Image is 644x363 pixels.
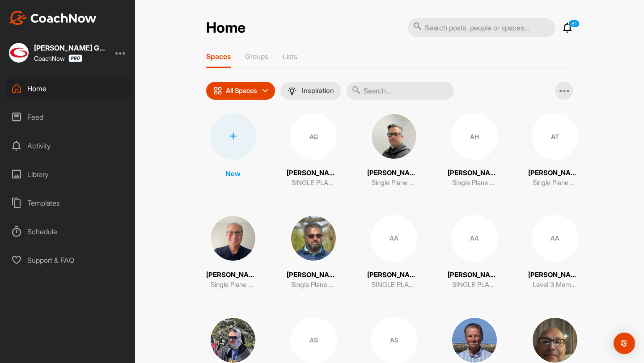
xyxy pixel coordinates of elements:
[532,215,578,262] div: AA
[225,168,241,179] p: New
[5,135,131,157] div: Activity
[367,215,421,290] a: AA[PERSON_NAME]SINGLE PLANE ANYWHERE STUDENT
[213,86,222,95] img: icon
[448,270,501,280] p: [PERSON_NAME]
[206,215,260,290] a: [PERSON_NAME]Single Plane Anywhere
[451,113,498,160] div: AH
[533,280,577,290] p: Level 3 Member
[290,215,337,262] img: square_a6b4686ee9a08d0db8e7c74ec9c76e01.jpg
[245,52,268,61] p: Groups
[372,178,416,188] p: Single Plane Anywhere Student
[5,163,131,186] div: Library
[367,113,421,188] a: [PERSON_NAME]Single Plane Anywhere Student
[287,215,340,290] a: [PERSON_NAME]Single Plane Anywhere Student
[408,18,555,37] input: Search posts, people or spaces...
[290,113,337,160] div: AG
[226,87,257,94] p: All Spaces
[206,19,246,37] h2: Home
[9,11,97,25] img: CoachNow
[287,270,340,280] p: [PERSON_NAME]
[451,215,498,262] div: AA
[68,55,82,62] img: CoachNow Pro
[367,270,421,280] p: [PERSON_NAME]
[9,43,29,63] img: square_0aee7b555779b671652530bccc5f12b4.jpg
[34,55,82,62] div: CoachNow
[5,106,131,128] div: Feed
[367,168,421,178] p: [PERSON_NAME]
[528,270,582,280] p: [PERSON_NAME]
[371,113,417,160] img: square_4b4aa52f72cba88b8b1c1ade3b2ef1d5.jpg
[448,215,501,290] a: AA[PERSON_NAME]SINGLE PLANE ANYWHERE STUDENT
[452,178,497,188] p: Single Plane Anywhere Student
[291,178,336,188] p: SINGLE PLANE ANYWHERE STUDENT
[568,20,580,28] p: 81
[448,168,501,178] p: [PERSON_NAME]
[283,52,297,61] p: Lists
[614,333,635,354] div: Open Intercom Messenger
[5,249,131,271] div: Support & FAQ
[372,280,416,290] p: SINGLE PLANE ANYWHERE STUDENT
[206,52,231,61] p: Spaces
[34,44,106,51] div: [PERSON_NAME] Golf
[532,113,578,160] div: AT
[206,270,260,280] p: [PERSON_NAME]
[347,82,454,100] input: Search...
[5,192,131,214] div: Templates
[5,220,131,243] div: Schedule
[5,77,131,100] div: Home
[291,280,336,290] p: Single Plane Anywhere Student
[211,280,255,290] p: Single Plane Anywhere
[528,113,582,188] a: AT[PERSON_NAME]Single Plane Anywhere Student
[448,113,501,188] a: AH[PERSON_NAME]Single Plane Anywhere Student
[210,215,256,262] img: square_efec7e6156e34b5ec39e051625aea1a9.jpg
[287,113,340,188] a: AG[PERSON_NAME]SINGLE PLANE ANYWHERE STUDENT
[452,280,497,290] p: SINGLE PLANE ANYWHERE STUDENT
[371,215,417,262] div: AA
[533,178,577,188] p: Single Plane Anywhere Student
[302,87,334,94] p: Inspiration
[528,215,582,290] a: AA[PERSON_NAME]Level 3 Member
[288,86,297,95] img: menuIcon
[287,168,340,178] p: [PERSON_NAME]
[528,168,582,178] p: [PERSON_NAME]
